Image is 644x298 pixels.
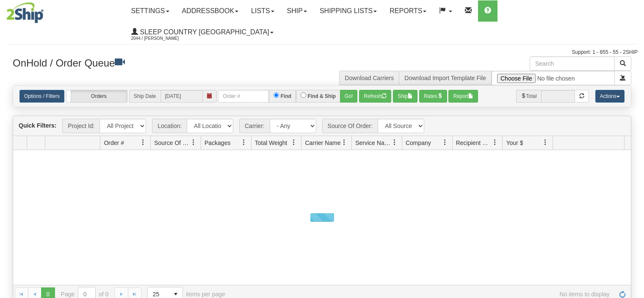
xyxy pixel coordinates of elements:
[359,90,391,103] button: Refresh
[516,90,541,103] span: Total
[345,75,394,81] a: Download Carriers
[131,34,195,43] span: 2044 / [PERSON_NAME]
[305,139,340,147] span: Carrier Name
[404,75,486,81] a: Download Import Template File
[281,0,313,22] a: Ship
[13,56,316,69] h3: OnHold / Order Queue
[406,139,431,147] span: Company
[176,0,245,22] a: Addressbook
[355,139,391,147] span: Service Name
[125,0,176,22] a: Settings
[340,90,357,103] button: Go!
[383,0,433,22] a: Reports
[419,90,447,103] button: Rates
[129,90,160,103] span: Ship Date
[245,0,280,22] a: Lists
[104,139,124,147] span: Order #
[456,139,492,147] span: Recipient Country
[186,135,201,150] a: Source Of Order filter column settings
[66,90,127,102] label: Orders
[287,135,301,150] a: Total Weight filter column settings
[205,139,230,147] span: Packages
[138,28,269,36] span: Sleep Country [GEOGRAPHIC_DATA]
[6,2,44,23] img: logo2044.jpg
[313,0,383,22] a: Shipping lists
[595,90,625,103] button: Actions
[62,119,100,133] span: Project Id:
[13,116,631,136] div: grid toolbar
[281,92,291,100] label: Find
[237,291,610,298] span: No items to display
[614,56,631,71] button: Search
[625,106,643,192] iframe: chat widget
[448,90,478,103] button: Report
[218,90,269,103] input: Order #
[239,119,270,133] span: Carrier:
[538,135,553,150] a: Your $ filter column settings
[322,119,378,133] span: Source Of Order:
[506,139,523,147] span: Your $
[152,119,187,133] span: Location:
[337,135,351,150] a: Carrier Name filter column settings
[154,139,190,147] span: Source Of Order
[488,135,502,150] a: Recipient Country filter column settings
[19,121,56,130] label: Quick Filters:
[393,90,417,103] button: Ship
[530,56,615,71] input: Search
[307,92,336,100] label: Find & Ship
[6,49,638,56] div: Support: 1 - 855 - 55 - 2SHIP
[492,71,615,85] input: Import
[237,135,251,150] a: Packages filter column settings
[438,135,452,150] a: Company filter column settings
[19,90,64,103] a: Options / Filters
[387,135,402,150] a: Service Name filter column settings
[255,139,287,147] span: Total Weight
[136,135,150,150] a: Order # filter column settings
[125,22,280,43] a: Sleep Country [GEOGRAPHIC_DATA] 2044 / [PERSON_NAME]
